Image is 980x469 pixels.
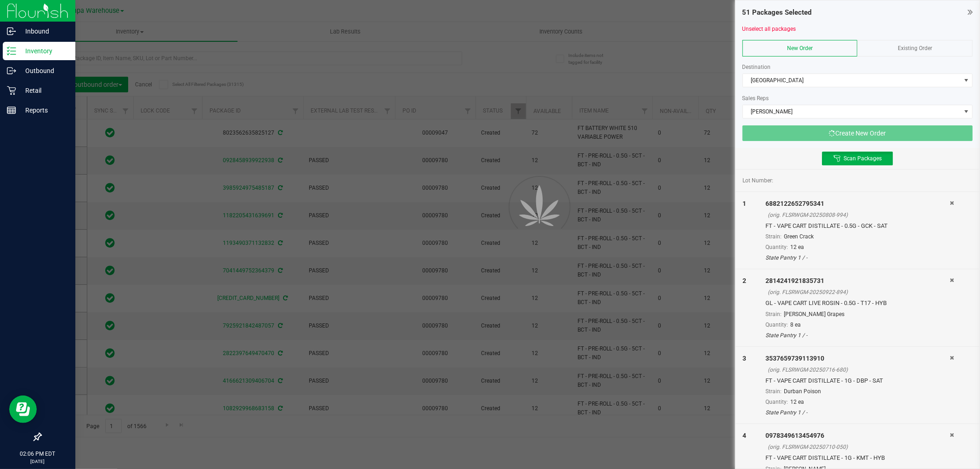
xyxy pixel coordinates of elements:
span: [PERSON_NAME] [743,105,961,118]
div: 2814241921835731 [765,276,950,286]
span: 4 [742,432,746,439]
span: Strain: [765,311,782,317]
span: Durban Poison [784,388,821,395]
button: Create New Order [742,125,973,141]
span: 2 [742,277,746,284]
span: 3 [742,355,746,362]
div: (orig. FLSRWGM-20250716-680) [768,366,950,374]
p: Outbound [16,65,71,76]
span: Destination [742,64,771,70]
span: Green Crack [784,233,814,240]
span: [GEOGRAPHIC_DATA] [743,74,961,87]
p: Retail [16,85,71,96]
p: 02:06 PM EDT [4,450,71,458]
span: 1 [742,200,746,207]
div: FT - VAPE CART DISTILLATE - 1G - DBP - SAT [765,376,950,385]
div: State Pantry 1 / - [765,254,950,262]
div: (orig. FLSRWGM-20250808-994) [768,211,950,219]
p: [DATE] [4,458,71,465]
div: GL - VAPE CART LIVE ROSIN - 0.5G - T17 - HYB [765,299,950,308]
span: Strain: [765,388,782,395]
inline-svg: Outbound [7,66,16,75]
p: Reports [16,105,71,116]
p: Inventory [16,45,71,57]
div: FT - VAPE CART DISTILLATE - 0.5G - GCK - SAT [765,221,950,231]
div: 0978349613454976 [765,431,950,441]
iframe: Resource center [9,396,37,423]
div: State Pantry 1 / - [765,331,950,339]
span: Quantity: [765,322,788,328]
div: FT - VAPE CART DISTILLATE - 1G - KMT - HYB [765,453,950,463]
span: 8 ea [790,322,801,328]
button: Scan Packages [822,152,893,165]
inline-svg: Inbound [7,27,16,36]
div: (orig. FLSRWGM-20250922-894) [768,288,950,296]
span: [PERSON_NAME] Grapes [784,311,844,317]
inline-svg: Reports [7,106,16,115]
div: 6882122652795341 [765,199,950,209]
span: Sales Reps [742,95,769,102]
inline-svg: Inventory [7,46,16,56]
inline-svg: Retail [7,86,16,95]
span: Existing Order [898,45,932,51]
span: Scan Packages [844,155,882,162]
p: Inbound [16,26,71,37]
div: State Pantry 1 / - [765,408,950,417]
div: (orig. FLSRWGM-20250710-050) [768,443,950,451]
span: 12 ea [790,399,804,405]
div: 3537659739113910 [765,354,950,363]
a: Unselect all packages [742,26,796,32]
span: Quantity: [765,244,788,250]
span: New Order [787,45,813,51]
span: Strain: [765,233,782,240]
span: 12 ea [790,244,804,250]
span: Quantity: [765,399,788,405]
span: Lot Number: [742,176,773,185]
